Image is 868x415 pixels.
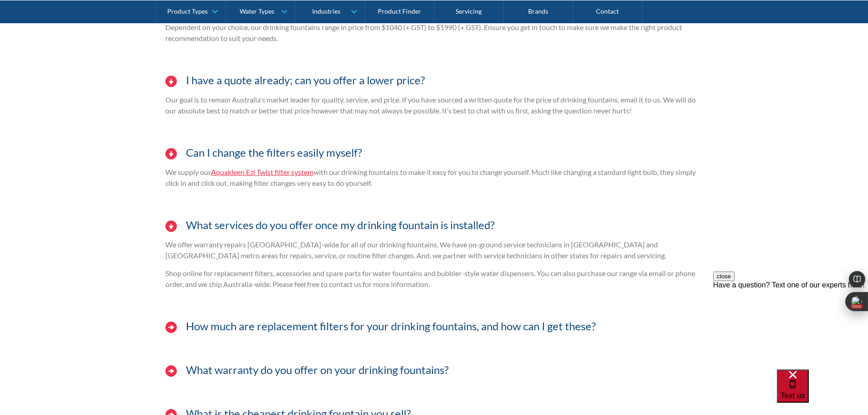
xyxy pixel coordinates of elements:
[165,239,703,261] p: We offer warranty repairs [GEOGRAPHIC_DATA]-wide for all of our drinking fountains. We have on-gr...
[186,320,596,333] h3: How much are replacement filters for your drinking fountains, and how can I get these?
[165,167,703,189] p: We supply our with our drinking fountains to make it easy for you to change yourself. Much like c...
[186,219,495,232] h3: What services do you offer once my drinking fountain is installed?
[186,74,425,87] h3: I have a quote already; can you offer a lower price?
[240,7,274,15] div: Water Types
[165,268,703,290] p: Shop online for replacement filters, accessories and spare parts for water fountains and bubbler-...
[186,146,362,159] h3: Can I change the filters easily myself?
[312,7,340,15] div: Industries
[777,369,868,415] iframe: podium webchat widget bubble
[165,22,703,44] p: Dependent on your choice, our drinking fountains range in price from $1040 (+ GST) to $1990 (+ GS...
[167,7,208,15] div: Product Types
[186,364,449,377] h3: What warranty do you offer on your drinking fountains?
[165,94,703,116] p: Our goal is to remain Australia's market leader for quality, service, and price. If you have sour...
[211,168,313,176] a: Aquakleen Ezi Twist filter system
[713,272,868,381] iframe: podium webchat widget prompt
